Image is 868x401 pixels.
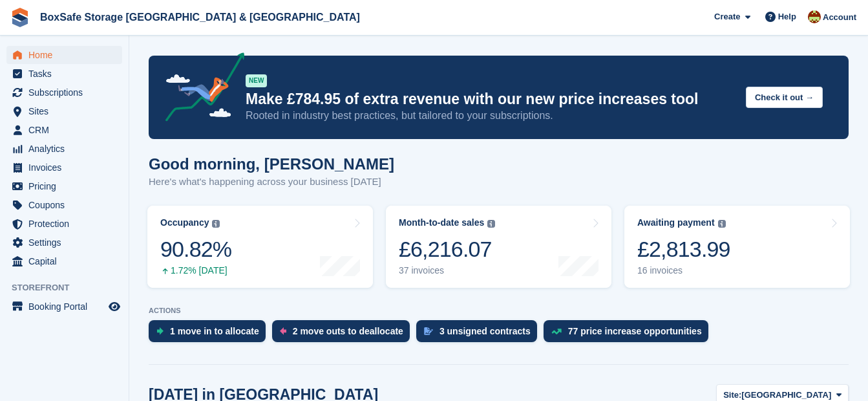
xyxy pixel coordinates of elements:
[246,74,267,87] div: NEW
[149,320,272,349] a: 1 move in to allocate
[399,236,495,263] div: £6,216.07
[10,8,30,27] img: stora-icon-8386f47178a22dfd0bd8f6a31ec36ba5ce8667c1dd55bd0f319d3a0aa187defe.svg
[149,175,394,190] p: Here's what's happening across your business [DATE]
[6,121,122,139] a: menu
[6,177,122,195] a: menu
[212,220,220,228] img: icon-info-grey-7440780725fd019a000dd9b08b2336e03edf1995a4989e88bcd33f0948082b44.svg
[778,10,796,23] span: Help
[551,329,562,334] img: price_increase_opportunities-93ffe204e8149a01c8c9dc8f82e8f89637d9d84a8eef4429ea346261dce0b2c0.svg
[399,217,484,228] div: Month-to-date sales
[718,220,726,228] img: icon-info-grey-7440780725fd019a000dd9b08b2336e03edf1995a4989e88bcd33f0948082b44.svg
[272,320,416,349] a: 2 move outs to deallocate
[28,121,106,139] span: CRM
[386,206,611,288] a: Month-to-date sales £6,216.07 37 invoices
[12,281,129,294] span: Storefront
[280,327,286,335] img: move_outs_to_deallocate_icon-f764333ba52eb49d3ac5e1228854f67142a1ed5810a6f6cc68b1a99e826820c5.svg
[160,265,231,276] div: 1.72% [DATE]
[637,265,730,276] div: 16 invoices
[6,298,122,316] a: menu
[160,217,209,228] div: Occupancy
[28,177,106,195] span: Pricing
[28,252,106,270] span: Capital
[6,46,122,64] a: menu
[6,215,122,233] a: menu
[439,326,531,336] div: 3 unsigned contracts
[6,102,122,120] a: menu
[6,158,122,177] a: menu
[424,327,433,335] img: contract_signature_icon-13c848040528278c33f63329250d36e43548de30e8caae1d1a13099fd9432cc5.svg
[416,320,544,349] a: 3 unsigned contracts
[149,307,849,315] p: ACTIONS
[6,65,122,83] a: menu
[28,140,106,158] span: Analytics
[28,83,106,102] span: Subscriptions
[808,10,821,23] img: Kim
[154,52,245,126] img: price-adjustments-announcement-icon-8257ccfd72463d97f412b2fc003d46551f7dbcb40ab6d574587a9cd5c0d94...
[156,327,164,335] img: move_ins_to_allocate_icon-fdf77a2bb77ea45bf5b3d319d69a93e2d87916cf1d5bf7949dd705db3b84f3ca.svg
[28,233,106,252] span: Settings
[28,298,106,316] span: Booking Portal
[35,6,365,28] a: BoxSafe Storage [GEOGRAPHIC_DATA] & [GEOGRAPHIC_DATA]
[544,320,715,349] a: 77 price increase opportunities
[28,65,106,83] span: Tasks
[28,196,106,214] span: Coupons
[714,10,740,23] span: Create
[746,87,823,108] button: Check it out →
[147,206,373,288] a: Occupancy 90.82% 1.72% [DATE]
[6,252,122,270] a: menu
[107,299,122,314] a: Preview store
[149,155,394,173] h1: Good morning, [PERSON_NAME]
[28,158,106,177] span: Invoices
[6,83,122,102] a: menu
[246,90,736,109] p: Make £784.95 of extra revenue with our new price increases tool
[624,206,850,288] a: Awaiting payment £2,813.99 16 invoices
[6,196,122,214] a: menu
[28,102,106,120] span: Sites
[6,140,122,158] a: menu
[6,233,122,252] a: menu
[568,326,702,336] div: 77 price increase opportunities
[637,236,730,263] div: £2,813.99
[28,215,106,233] span: Protection
[170,326,259,336] div: 1 move in to allocate
[160,236,231,263] div: 90.82%
[637,217,715,228] div: Awaiting payment
[487,220,495,228] img: icon-info-grey-7440780725fd019a000dd9b08b2336e03edf1995a4989e88bcd33f0948082b44.svg
[823,11,856,24] span: Account
[399,265,495,276] div: 37 invoices
[293,326,403,336] div: 2 move outs to deallocate
[246,109,736,123] p: Rooted in industry best practices, but tailored to your subscriptions.
[28,46,106,64] span: Home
